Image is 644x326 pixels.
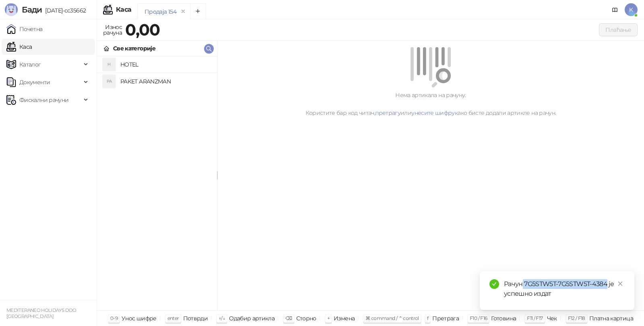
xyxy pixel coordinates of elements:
a: Почетна [6,21,43,37]
h4: HOTEL [120,58,211,71]
strong: 0,00 [125,20,160,39]
a: Каса [6,39,32,55]
div: Измена [334,313,355,324]
span: ⌫ [285,315,292,321]
button: remove [178,8,188,15]
h4: PAKET ARANZMAN [120,75,211,88]
span: Документи [19,74,50,90]
div: Унос шифре [122,313,157,324]
div: Претрага [432,313,459,324]
div: PA [103,75,116,88]
span: check-circle [489,279,499,289]
span: F12 / F18 [568,315,585,321]
div: Рачун 7G5STW5T-7G5STW5T-4384 је успешно издат [504,279,625,299]
span: F11 / F17 [527,315,543,321]
span: f [427,315,428,321]
div: Нема артикала на рачуну. Користите бар код читач, или како бисте додали артикле на рачун. [227,91,634,117]
span: Фискални рачуни [19,92,68,108]
div: Чек [547,313,557,324]
div: H [103,58,116,71]
div: Готовина [491,313,516,324]
span: K [625,3,638,16]
a: Close [616,279,625,288]
span: + [327,315,330,321]
div: Каса [116,6,131,13]
span: ⌘ command / ⌃ control [365,315,419,321]
div: grid [97,56,217,310]
a: Документација [609,3,621,16]
div: Платна картица [589,313,633,324]
div: Све категорије [113,44,155,53]
span: ↑/↓ [219,315,225,321]
span: Каталог [19,56,41,73]
span: 0-9 [110,315,118,321]
div: Одабир артикла [229,313,275,324]
div: Износ рачуна [101,22,124,38]
button: Плаћање [599,23,638,36]
span: Бади [22,5,42,15]
a: унесите шифру [411,109,455,116]
button: Add tab [190,3,206,19]
a: претрагу [375,109,400,116]
img: Logo [5,3,18,16]
div: Сторно [296,313,316,324]
span: close [617,281,623,287]
span: [DATE]-cc35662 [42,7,86,14]
small: MEDITERANEO HOLIDAYS DOO [GEOGRAPHIC_DATA] [6,307,76,319]
span: enter [167,315,179,321]
div: Продаја 154 [144,7,176,16]
div: Потврди [183,313,208,324]
span: F10 / F16 [470,315,487,321]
